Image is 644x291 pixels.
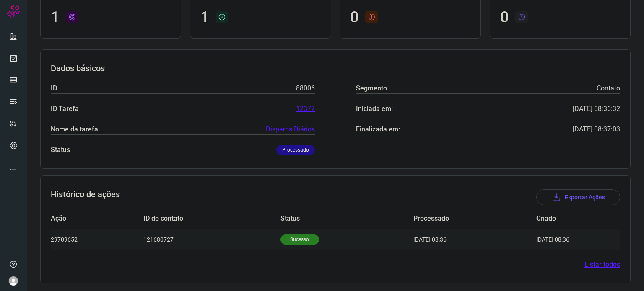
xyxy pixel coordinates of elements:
[597,83,620,93] p: Contato
[51,229,143,250] td: 29709652
[413,229,536,250] td: [DATE] 08:36
[356,83,387,93] p: Segmento
[51,124,98,134] p: Nome da tarefa
[8,276,18,286] img: avatar-user-boy.jpg
[413,209,536,229] td: Processado
[143,229,280,250] td: 121680727
[536,229,595,250] td: [DATE] 08:36
[7,5,20,18] img: Logo
[573,104,620,114] p: [DATE] 08:36:32
[51,209,143,229] td: Ação
[266,124,315,134] a: Disparos Diários
[536,189,620,205] button: Exportar Ações
[143,209,280,229] td: ID do contato
[51,145,70,155] p: Status
[280,209,413,229] td: Status
[573,124,620,134] p: [DATE] 08:37:03
[276,145,315,155] p: Processado
[51,189,120,205] h3: Histórico de ações
[200,8,209,26] h1: 1
[350,8,358,26] h1: 0
[584,260,620,270] a: Listar todos
[51,63,620,73] h3: Dados básicos
[296,104,315,114] a: 12372
[296,83,315,93] p: 88006
[51,104,79,114] p: ID Tarefa
[356,104,393,114] p: Iniciada em:
[536,209,595,229] td: Criado
[280,234,319,245] p: Sucesso
[356,124,400,134] p: Finalizada em:
[51,8,59,26] h1: 1
[500,8,509,26] h1: 0
[51,83,57,93] p: ID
